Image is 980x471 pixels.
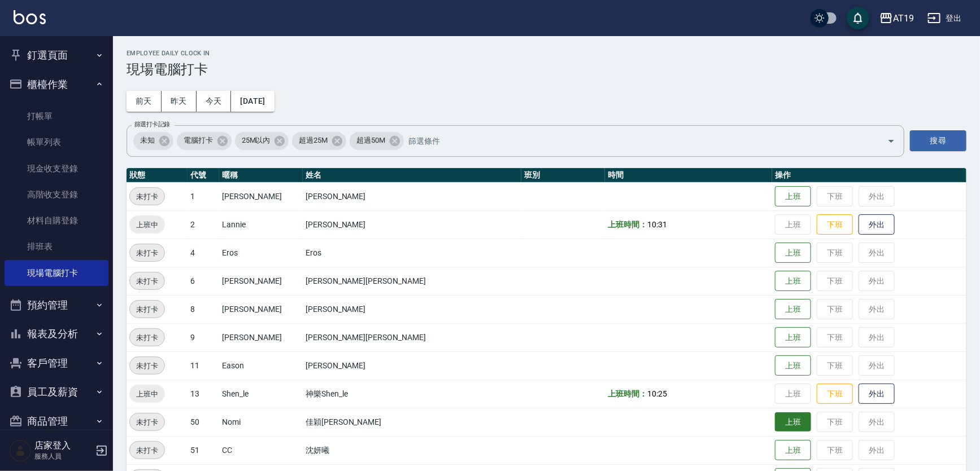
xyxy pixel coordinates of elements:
button: 員工及薪資 [5,377,108,407]
span: 未打卡 [130,275,164,287]
button: 上班 [775,299,811,320]
button: 櫃檯作業 [5,70,108,99]
td: 11 [188,351,219,380]
img: Person [9,439,32,462]
th: 時間 [605,168,772,183]
h2: Employee Daily Clock In [127,50,966,57]
td: 6 [188,267,219,295]
span: 未打卡 [130,444,164,456]
span: 未知 [133,135,162,146]
a: 現場電腦打卡 [5,260,108,286]
button: 今天 [197,91,232,112]
td: 1 [188,182,219,210]
td: 9 [188,323,219,351]
span: 未打卡 [130,247,164,259]
td: 51 [188,436,219,464]
button: 商品管理 [5,407,108,436]
span: 超過50M [350,135,392,146]
button: 下班 [817,214,853,235]
td: [PERSON_NAME] [303,182,521,210]
div: 超過50M [350,132,404,150]
span: 未打卡 [130,416,164,428]
td: [PERSON_NAME] [219,267,303,295]
span: 電腦打卡 [177,135,220,146]
span: 上班中 [129,388,165,400]
td: 8 [188,295,219,323]
td: [PERSON_NAME][PERSON_NAME] [303,323,521,351]
button: Open [882,132,900,150]
td: [PERSON_NAME] [219,295,303,323]
button: 上班 [775,271,811,292]
a: 高階收支登錄 [5,182,108,208]
td: 沈妍曦 [303,436,521,464]
td: Eros [303,239,521,267]
button: 上班 [775,440,811,461]
td: 佳穎[PERSON_NAME] [303,408,521,436]
button: 下班 [817,384,853,404]
button: 上班 [775,412,811,432]
label: 篩選打卡記錄 [134,120,170,129]
a: 打帳單 [5,103,108,129]
button: save [847,7,869,29]
button: 上班 [775,355,811,376]
button: 昨天 [162,91,197,112]
div: 電腦打卡 [177,132,232,150]
span: 未打卡 [130,332,164,344]
td: [PERSON_NAME] [303,351,521,380]
a: 排班表 [5,234,108,259]
div: 超過25M [292,132,346,150]
p: 服務人員 [34,451,92,461]
td: [PERSON_NAME][PERSON_NAME] [303,267,521,295]
th: 操作 [772,168,966,183]
span: 未打卡 [130,360,164,372]
td: Shen_le [219,380,303,408]
a: 現金收支登錄 [5,156,108,182]
span: 超過25M [292,135,334,146]
h3: 現場電腦打卡 [127,61,966,77]
span: 未打卡 [130,191,164,203]
th: 狀態 [127,168,188,183]
span: 上班中 [129,219,165,231]
div: AT19 [893,11,914,25]
a: 帳單列表 [5,129,108,155]
td: 13 [188,380,219,408]
button: 搜尋 [910,130,966,151]
td: 4 [188,239,219,267]
td: Eason [219,351,303,380]
b: 上班時間： [608,220,647,229]
td: [PERSON_NAME] [303,295,521,323]
td: Lannie [219,210,303,239]
th: 代號 [188,168,219,183]
button: [DATE] [231,91,274,112]
a: 材料自購登錄 [5,208,108,234]
th: 班別 [521,168,605,183]
td: 神樂Shen_le [303,380,521,408]
td: CC [219,436,303,464]
h5: 店家登入 [34,440,92,451]
b: 上班時間： [608,389,647,398]
th: 姓名 [303,168,521,183]
div: 25M以內 [235,132,289,150]
button: 上班 [775,327,811,348]
span: 10:31 [647,220,667,229]
button: 報表及分析 [5,319,108,349]
div: 未知 [133,132,173,150]
th: 暱稱 [219,168,303,183]
button: 登出 [923,8,966,29]
td: 2 [188,210,219,239]
button: AT19 [875,7,918,30]
td: [PERSON_NAME] [303,210,521,239]
button: 釘選頁面 [5,41,108,70]
td: 50 [188,408,219,436]
button: 外出 [859,384,895,404]
td: Eros [219,239,303,267]
td: [PERSON_NAME] [219,182,303,210]
button: 外出 [859,214,895,235]
span: 25M以內 [235,135,277,146]
span: 10:25 [647,389,667,398]
button: 上班 [775,243,811,263]
span: 未打卡 [130,303,164,315]
input: 篩選條件 [406,131,868,151]
button: 前天 [127,91,162,112]
img: Logo [14,10,46,24]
